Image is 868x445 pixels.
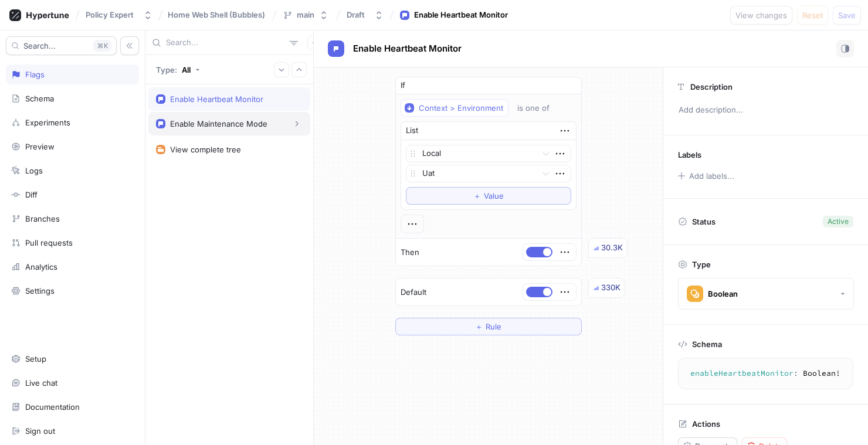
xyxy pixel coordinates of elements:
div: 330K [601,282,621,294]
textarea: enableHeartbeatMonitor: Boolean! [683,363,848,384]
div: Logs [25,166,43,175]
div: is one of [517,103,550,113]
span: View changes [735,12,787,19]
div: Enable Maintenance Mode [170,119,267,128]
span: Home Web Shell (Bubbles) [168,11,265,19]
button: Boolean [678,278,854,310]
button: Add labels... [674,168,737,184]
div: main [297,10,314,20]
p: Description [690,82,733,91]
span: Value [484,192,504,199]
div: List [406,125,418,137]
span: Save [838,12,856,19]
p: If [401,80,405,91]
p: Status [692,213,716,230]
div: Sign out [25,426,55,436]
div: Documentation [25,402,80,412]
div: Policy Expert [86,10,134,20]
span: ＋ [473,192,481,199]
button: Expand all [274,62,289,77]
div: Experiments [25,118,70,127]
div: Enable Heartbeat Monitor [414,9,508,21]
span: Search... [23,42,56,49]
span: Rule [486,323,501,330]
div: K [93,40,111,52]
button: ＋Rule [395,318,582,335]
button: View changes [730,6,792,25]
p: Labels [678,150,701,159]
div: Active [828,216,849,227]
div: Flags [25,70,45,79]
button: Draft [342,5,388,25]
p: Type: [156,65,177,74]
span: ＋ [475,323,483,330]
button: Policy Expert [81,5,157,25]
div: Branches [25,214,60,223]
input: Search... [166,37,285,49]
button: is one of [512,99,567,117]
div: Analytics [25,262,57,271]
p: Actions [692,419,720,429]
div: Draft [347,10,365,20]
button: Type: All [152,59,204,80]
button: Search...K [6,36,117,55]
p: Type [692,260,711,269]
button: Reset [797,6,828,25]
p: Schema [692,339,722,349]
a: Documentation [6,397,139,417]
button: main [278,5,333,25]
div: Diff [25,190,38,199]
div: Live chat [25,378,57,388]
p: Then [401,247,419,259]
div: 30.3K [601,242,623,254]
button: Collapse all [291,62,307,77]
span: Enable Heartbeat Monitor [353,44,462,53]
div: Preview [25,142,55,151]
p: Default [401,287,426,298]
div: All [182,65,191,74]
div: Add labels... [689,172,734,180]
button: Context > Environment [401,99,508,117]
div: Setup [25,354,46,364]
div: Pull requests [25,238,73,247]
div: Schema [25,94,54,103]
button: ＋Value [406,187,571,205]
p: Add description... [673,100,858,120]
button: Save [833,6,861,25]
div: Context > Environment [419,103,503,113]
div: Boolean [708,289,738,299]
span: Reset [802,12,823,19]
div: Enable Heartbeat Monitor [170,94,263,104]
div: Settings [25,286,55,295]
div: View complete tree [170,145,241,154]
